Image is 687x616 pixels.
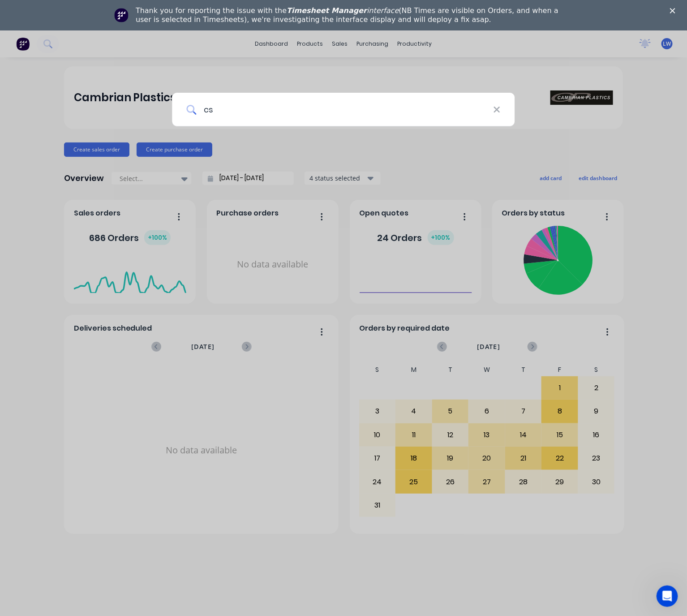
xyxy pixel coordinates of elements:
img: Profile image for Team [114,8,129,22]
div: Close [670,8,679,13]
input: Start typing a customer or supplier name to create a new order... [196,93,493,126]
i: interface [367,6,399,15]
i: Timesheet Manager [287,6,367,15]
div: Thank you for reporting the issue with the (NB Times are visible on Orders, and when a user is se... [136,6,558,24]
iframe: Intercom live chat [657,586,678,607]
